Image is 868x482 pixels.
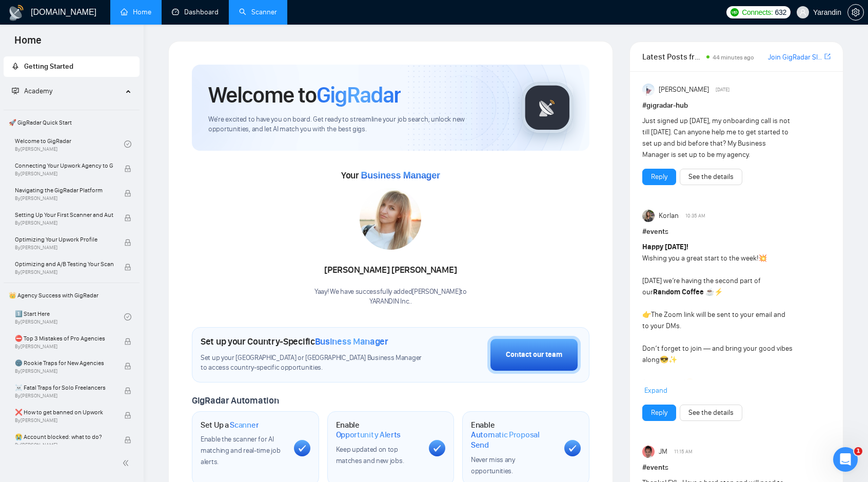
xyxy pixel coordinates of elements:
[15,269,113,275] span: By [PERSON_NAME]
[336,445,404,465] span: Keep updated on top matches and new jobs.
[471,420,556,450] h1: Enable
[824,52,831,61] span: export
[651,407,667,418] a: Reply
[713,54,754,61] span: 44 minutes ago
[124,140,131,148] span: check-circle
[124,338,131,345] span: lock
[642,446,655,458] img: JM
[642,462,831,473] h1: # events
[15,393,113,399] span: By [PERSON_NAME]
[12,87,52,95] span: Academy
[15,185,113,195] span: Navigating the GigRadar Platform
[201,336,388,347] h1: Set up your Country-Specific
[5,285,139,306] span: 👑 Agency Success with GigRadar
[314,262,467,279] div: [PERSON_NAME] [PERSON_NAME]
[644,386,667,395] span: Expand
[124,239,131,246] span: lock
[642,405,676,421] button: Reply
[124,387,131,394] span: lock
[124,313,131,320] span: check-circle
[15,133,124,155] a: Welcome to GigRadarBy[PERSON_NAME]
[201,353,428,373] span: Set up your [GEOGRAPHIC_DATA] or [GEOGRAPHIC_DATA] Business Manager to access country-specific op...
[15,432,113,442] span: 😭 Account blocked: what to do?
[239,8,277,16] a: searchScanner
[680,169,742,185] button: See the details
[659,446,667,457] span: JM
[317,81,401,109] span: GigRadar
[642,310,651,319] span: 👉
[758,254,767,263] span: 💥
[642,243,688,251] strong: Happy [DATE]!
[685,378,694,387] span: ☺️
[12,87,19,94] span: fund-projection-screen
[775,7,786,18] span: 632
[705,288,714,296] span: ☕
[336,430,401,440] span: Opportunity Alerts
[336,420,421,440] h1: Enable
[124,264,131,271] span: lock
[124,165,131,172] span: lock
[15,442,113,448] span: By [PERSON_NAME]
[122,458,132,468] span: double-left
[192,395,279,406] span: GigRadar Automation
[24,87,52,95] span: Academy
[642,115,793,160] div: Just signed up [DATE], my onboarding call is not till [DATE]. Can anyone help me to get started t...
[15,195,113,202] span: By [PERSON_NAME]
[833,447,858,472] iframe: Intercom live chat
[15,234,113,245] span: Optimizing Your Upwork Profile
[15,306,124,328] a: 1️⃣ Start HereBy[PERSON_NAME]
[5,112,139,133] span: 🚀 GigRadar Quick Start
[314,297,467,307] p: YARANDIN Inc. .
[315,336,388,347] span: Business Manager
[659,210,679,222] span: Korlan
[15,245,113,251] span: By [PERSON_NAME]
[674,447,693,456] span: 11:15 AM
[4,56,140,77] li: Getting Started
[15,358,113,368] span: 🌚 Rookie Traps for New Agencies
[15,344,113,350] span: By [PERSON_NAME]
[653,288,704,296] strong: Random Coffee
[124,363,131,370] span: lock
[230,420,259,430] span: Scanner
[848,8,863,16] span: setting
[768,52,822,63] a: Join GigRadar Slack Community
[714,288,723,296] span: ⚡
[15,210,113,220] span: Setting Up Your First Scanner and Auto-Bidder
[15,171,113,177] span: By [PERSON_NAME]
[685,211,705,220] span: 10:35 AM
[124,412,131,419] span: lock
[471,455,515,475] span: Never miss any opportunities.
[660,355,668,364] span: 😎
[15,160,113,171] span: Connecting Your Upwork Agency to GigRadar
[487,336,581,374] button: Contact our team
[799,9,806,16] span: user
[642,210,655,222] img: Korlan
[688,407,734,418] a: See the details
[172,8,219,16] a: dashboardDashboard
[201,420,259,430] h1: Set Up a
[642,50,703,63] span: Latest Posts from the GigRadar Community
[124,214,131,222] span: lock
[716,85,729,94] span: [DATE]
[854,447,862,455] span: 1
[8,5,25,21] img: logo
[24,62,73,71] span: Getting Started
[659,84,709,95] span: [PERSON_NAME]
[642,226,831,237] h1: # events
[731,8,739,16] img: upwork-logo.png
[208,115,505,134] span: We're excited to have you on board. Get ready to streamline your job search, unlock new opportuni...
[201,435,280,466] span: Enable the scanner for AI matching and real-time job alerts.
[824,52,831,62] a: export
[15,368,113,374] span: By [PERSON_NAME]
[522,82,573,133] img: gigradar-logo.png
[847,8,864,16] a: setting
[12,63,19,70] span: rocket
[360,188,421,250] img: 1687098740019-112.jpg
[471,430,556,450] span: Automatic Proposal Send
[6,33,50,54] span: Home
[314,287,467,307] div: Yaay! We have successfully added [PERSON_NAME] to
[642,84,655,96] img: Anisuzzaman Khan
[642,100,831,111] h1: # gigradar-hub
[124,436,131,444] span: lock
[208,81,401,109] h1: Welcome to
